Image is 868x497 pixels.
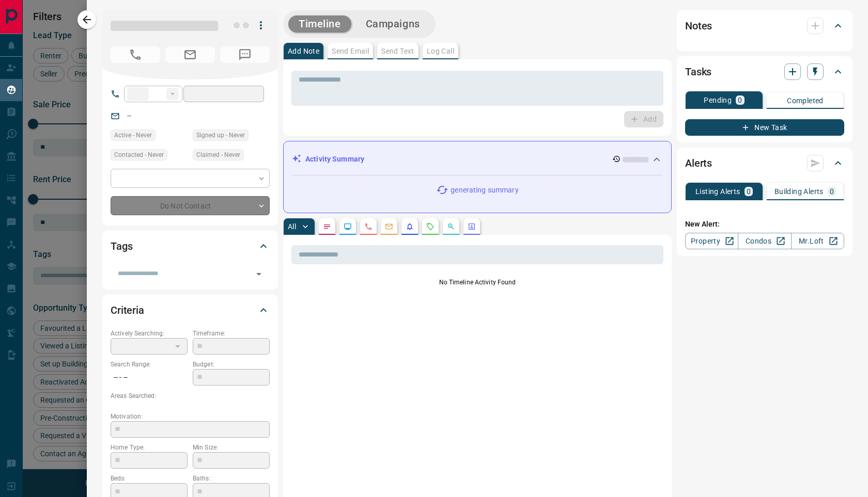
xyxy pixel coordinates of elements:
[738,233,791,249] a: Condos
[193,474,270,483] p: Baths:
[111,302,144,318] h2: Criteria
[685,151,844,175] div: Alerts
[111,238,132,254] h2: Tags
[406,222,414,231] svg: Listing Alerts
[468,222,476,231] svg: Agent Actions
[111,443,188,452] p: Home Type:
[323,222,331,231] svg: Notes
[447,222,455,231] svg: Opportunities
[196,150,240,160] span: Claimed - Never
[111,391,270,400] p: Areas Searched:
[220,46,270,63] span: No Number
[292,150,663,169] div: Activity Summary
[830,188,834,195] p: 0
[111,412,270,421] p: Motivation:
[355,15,430,33] button: Campaigns
[685,155,712,171] h2: Alerts
[193,360,270,369] p: Budget:
[252,267,266,281] button: Open
[791,233,844,249] a: Mr.Loft
[305,154,364,165] p: Activity Summary
[111,360,188,369] p: Search Range:
[704,97,732,104] p: Pending
[685,219,844,230] p: New Alert:
[196,130,245,140] span: Signed up - Never
[111,234,270,259] div: Tags
[385,222,393,231] svg: Emails
[738,97,742,104] p: 0
[685,119,844,136] button: New Task
[695,188,740,195] p: Listing Alerts
[288,15,351,33] button: Timeline
[685,59,844,84] div: Tasks
[111,46,160,63] span: No Number
[426,222,435,231] svg: Requests
[685,13,844,38] div: Notes
[111,196,270,215] div: Do Not Contact
[774,188,824,195] p: Building Alerts
[451,185,518,196] p: generating summary
[288,223,296,230] p: All
[685,233,738,249] a: Property
[344,222,352,231] svg: Lead Browsing Activity
[111,369,188,386] p: -- - --
[787,97,824,104] p: Completed
[193,443,270,452] p: Min Size:
[747,188,751,195] p: 0
[111,474,188,483] p: Beds:
[165,46,215,63] span: No Email
[111,329,188,338] p: Actively Searching:
[685,18,712,34] h2: Notes
[114,130,152,140] span: Active - Never
[127,111,131,120] a: --
[193,329,270,338] p: Timeframe:
[288,47,319,55] p: Add Note
[685,63,711,80] h2: Tasks
[291,278,663,287] p: No Timeline Activity Found
[114,150,164,160] span: Contacted - Never
[364,222,373,231] svg: Calls
[111,298,270,323] div: Criteria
